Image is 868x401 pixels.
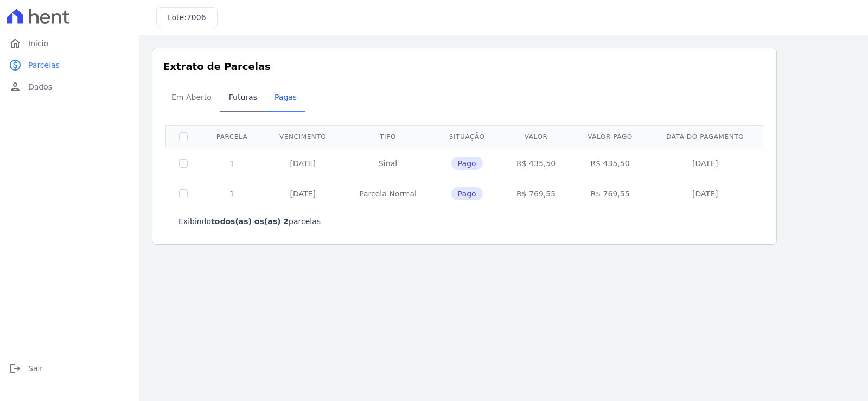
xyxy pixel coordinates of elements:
td: R$ 435,50 [571,148,648,179]
td: 1 [201,148,263,179]
a: personDados [4,76,135,98]
p: Exibindo parcelas [178,216,321,227]
td: R$ 435,50 [501,148,572,179]
th: Data do pagamento [649,125,762,148]
b: todos(as) os(as) 2 [211,217,289,226]
span: Pago [451,187,483,200]
span: Futuras [222,86,264,108]
a: homeInício [4,33,135,54]
input: Só é possível selecionar pagamentos em aberto [179,189,188,198]
td: [DATE] [263,148,342,179]
td: R$ 769,55 [571,179,648,209]
span: Dados [28,81,52,92]
h3: Extrato de Parcelas [163,59,765,74]
td: 1 [201,179,263,209]
span: 7006 [187,13,206,22]
span: Pago [451,157,483,170]
th: Situação [433,125,501,148]
i: paid [9,59,22,72]
i: person [9,80,22,93]
span: Parcelas [28,60,60,71]
th: Valor pago [571,125,648,148]
a: Pagas [266,84,305,112]
td: [DATE] [649,179,762,209]
span: Início [28,38,48,49]
th: Parcela [201,125,263,148]
a: Futuras [220,84,266,112]
td: Sinal [342,148,433,179]
i: logout [9,362,22,375]
h3: Lote: [168,12,206,23]
th: Vencimento [263,125,342,148]
span: Em Aberto [165,86,218,108]
td: Parcela Normal [342,179,433,209]
i: home [9,37,22,50]
span: Pagas [268,86,303,108]
a: paidParcelas [4,54,135,76]
td: [DATE] [263,179,342,209]
a: Em Aberto [163,84,220,112]
a: logoutSair [4,358,135,379]
input: Só é possível selecionar pagamentos em aberto [179,159,188,168]
span: Sair [28,363,43,374]
td: [DATE] [649,148,762,179]
td: R$ 769,55 [501,179,572,209]
th: Tipo [342,125,433,148]
th: Valor [501,125,572,148]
